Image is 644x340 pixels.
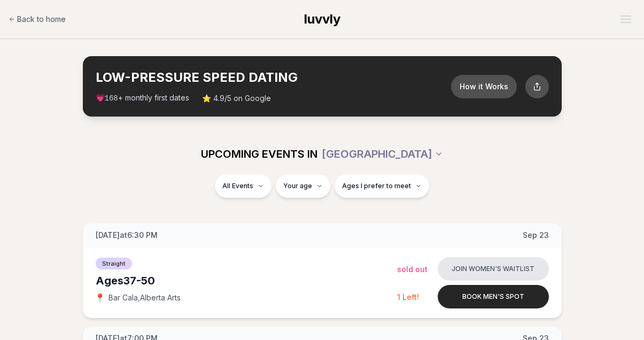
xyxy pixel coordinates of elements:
[215,174,271,198] button: All Events
[96,258,132,269] span: Straight
[9,9,66,30] a: Back to home
[96,92,189,104] span: 💗 + monthly first dates
[96,293,104,302] span: 📍
[108,292,181,303] span: Bar Cala , Alberta Arts
[342,182,411,190] span: Ages I prefer to meet
[397,292,419,302] span: 1 Left!
[322,142,443,166] button: [GEOGRAPHIC_DATA]
[283,182,312,190] span: Your age
[201,146,317,161] span: UPCOMING EVENTS IN
[276,174,330,198] button: Your age
[17,14,66,25] span: Back to home
[105,94,118,103] span: 168
[397,265,428,274] span: Sold Out
[523,230,549,241] span: Sep 23
[202,93,271,104] span: ⭐ 4.9/5 on Google
[616,11,635,27] button: Open menu
[304,11,340,28] a: luvvly
[438,285,549,308] button: Book men's spot
[96,273,397,288] div: Ages 37-50
[222,182,253,190] span: All Events
[96,69,451,86] h2: LOW-PRESSURE SPEED DATING
[96,230,158,241] span: [DATE] at 6:30 PM
[335,174,429,198] button: Ages I prefer to meet
[304,11,340,27] span: luvvly
[451,75,517,98] button: How it Works
[438,257,549,281] button: Join women's waitlist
